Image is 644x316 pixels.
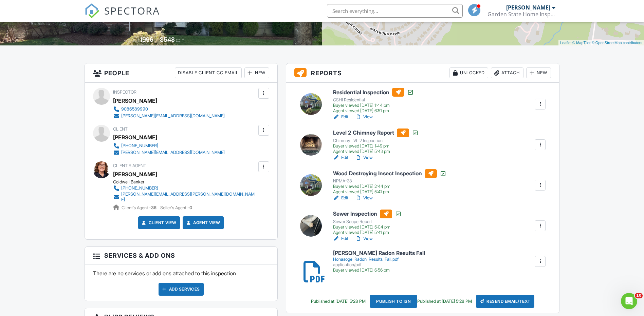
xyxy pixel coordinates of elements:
[333,184,446,189] div: Buyer viewed [DATE] 2:44 pm
[355,114,373,120] a: View
[113,185,257,192] a: [PHONE_NUMBER]
[333,108,414,114] div: Agent viewed [DATE] 6:51 pm
[449,67,488,78] div: Unlocked
[121,150,225,155] div: [PERSON_NAME][EMAIL_ADDRESS][DOMAIN_NAME]
[85,264,277,300] div: There are no services or add ons attached to this inspection
[333,257,425,262] div: Honasoge_Radon_Results_Fail.pdf
[176,38,185,43] span: sq. ft.
[333,114,348,120] a: Edit
[160,205,192,210] span: Seller's Agent -
[592,41,642,45] a: © OpenStreetMap contributors
[121,185,158,191] div: [PHONE_NUMBER]
[333,88,414,97] h6: Residential Inspection
[333,178,446,184] div: NPMA-33
[113,132,157,142] div: [PERSON_NAME]
[333,129,419,154] a: Level 2 Chimney Report Chimney LVL 2 Inspection Buyer viewed [DATE] 1:49 pm Agent viewed [DATE] 5...
[333,195,348,201] a: Edit
[113,90,136,95] span: Inspector
[113,106,225,113] a: 9086589990
[333,268,425,273] div: Buyer viewed [DATE] 6:56 pm
[185,219,220,226] a: Agent View
[417,299,472,304] div: Published at [DATE] 5:28 PM
[85,247,277,264] h3: Services & Add ons
[355,235,373,242] a: View
[113,163,146,168] span: Client's Agent
[113,149,225,156] a: [PERSON_NAME][EMAIL_ADDRESS][DOMAIN_NAME]
[122,205,158,210] span: Client's Agent -
[333,224,402,230] div: Buyer viewed [DATE] 5:04 pm
[355,154,373,161] a: View
[175,67,242,78] div: Disable Client CC Email
[333,97,414,103] div: GSHI Residential
[333,210,402,218] h6: Sewer Inspection
[333,262,425,268] div: application/pdf
[355,195,373,201] a: View
[141,219,177,226] a: Client View
[159,283,204,296] div: Add Services
[121,113,225,119] div: [PERSON_NAME][EMAIL_ADDRESS][DOMAIN_NAME]
[333,138,419,143] div: Chimney LVL 2 Inspection
[113,179,262,185] div: Coldwell Banker
[113,96,157,106] div: [PERSON_NAME]
[121,143,158,149] div: [PHONE_NUMBER]
[333,169,446,178] h6: Wood Destroying Insect Inspection
[131,38,139,43] span: Built
[189,205,192,210] strong: 0
[506,4,550,11] div: [PERSON_NAME]
[333,149,419,154] div: Agent viewed [DATE] 5:43 pm
[491,67,523,78] div: Attach
[113,169,157,179] a: [PERSON_NAME]
[333,88,414,114] a: Residential Inspection GSHI Residential Buyer viewed [DATE] 1:44 pm Agent viewed [DATE] 6:51 pm
[333,103,414,108] div: Buyer viewed [DATE] 1:44 pm
[635,293,643,298] span: 10
[526,67,551,78] div: New
[140,36,153,43] div: 1996
[333,219,402,224] div: Sewer Scope Report
[113,126,128,132] span: Client
[121,106,148,112] div: 9086589990
[333,210,402,235] a: Sewer Inspection Sewer Scope Report Buyer viewed [DATE] 5:04 pm Agent viewed [DATE] 5:41 pm
[286,63,559,83] h3: Reports
[311,299,366,304] div: Published at [DATE] 5:28 PM
[487,11,555,18] div: Garden State Home Inspectors, LLC
[113,142,225,149] a: [PHONE_NUMBER]
[370,295,417,308] div: Publish to ISN
[621,293,637,309] iframe: Intercom live chat
[333,129,419,137] h6: Level 2 Chimney Report
[333,250,425,256] h6: [PERSON_NAME] Radon Results Fail
[333,235,348,242] a: Edit
[333,230,402,235] div: Agent viewed [DATE] 5:41 pm
[560,41,571,45] a: Leaflet
[160,36,175,43] div: 3548
[333,189,446,195] div: Agent viewed [DATE] 5:41 pm
[333,143,419,149] div: Buyer viewed [DATE] 1:49 pm
[244,67,269,78] div: New
[85,9,160,23] a: SPECTORA
[85,63,277,83] h3: People
[333,154,348,161] a: Edit
[476,295,534,308] div: Resend Email/Text
[85,3,99,18] img: The Best Home Inspection Software - Spectora
[121,192,257,202] div: [PERSON_NAME][EMAIL_ADDRESS][PERSON_NAME][DOMAIN_NAME]
[558,40,644,46] div: |
[327,4,463,18] input: Search everything...
[333,250,425,273] a: [PERSON_NAME] Radon Results Fail Honasoge_Radon_Results_Fail.pdf application/pdf Buyer viewed [DA...
[104,3,160,18] span: SPECTORA
[333,169,446,195] a: Wood Destroying Insect Inspection NPMA-33 Buyer viewed [DATE] 2:44 pm Agent viewed [DATE] 5:41 pm
[113,192,257,202] a: [PERSON_NAME][EMAIL_ADDRESS][PERSON_NAME][DOMAIN_NAME]
[572,41,591,45] a: © MapTiler
[113,113,225,119] a: [PERSON_NAME][EMAIL_ADDRESS][DOMAIN_NAME]
[151,205,157,210] strong: 36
